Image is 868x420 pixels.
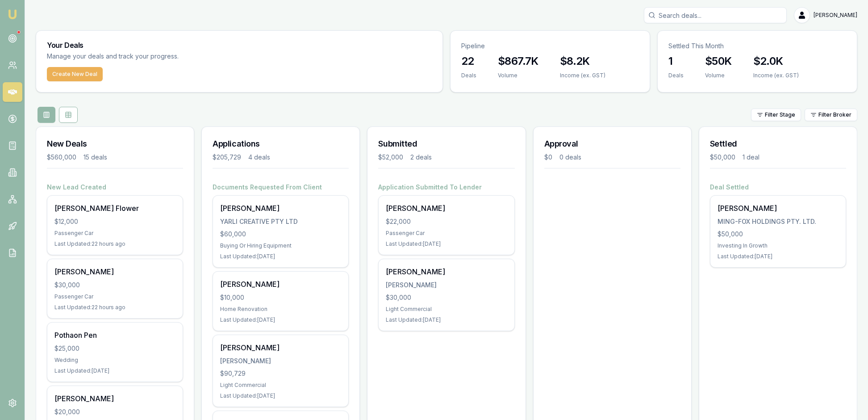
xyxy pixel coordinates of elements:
div: [PERSON_NAME] [386,266,507,277]
input: Search deals [644,7,787,23]
div: Light Commercial [386,306,507,313]
div: Last Updated: [DATE] [220,253,341,260]
div: MING-FOX HOLDINGS PTY. LTD. [718,217,839,226]
span: Filter Broker [818,111,851,118]
span: Filter Stage [765,111,795,118]
div: [PERSON_NAME] [220,357,341,365]
img: emu-icon-u.png [7,9,18,20]
div: $30,000 [386,293,507,302]
div: Last Updated: [DATE] [54,367,175,374]
div: Income (ex. GST) [753,72,799,79]
div: $22,000 [386,217,507,226]
div: [PERSON_NAME] [220,203,341,214]
div: [PERSON_NAME] [54,266,175,277]
div: 0 deals [559,153,581,162]
div: Buying Or Hiring Equipment [220,242,341,249]
h3: New Deals [47,138,183,150]
div: $30,000 [54,281,175,290]
h4: New Lead Created [47,183,183,192]
div: Passenger Car [386,230,507,237]
div: $12,000 [54,217,175,226]
div: Light Commercial [220,382,341,389]
div: $25,000 [54,344,175,353]
h3: $867.7K [498,54,538,68]
div: [PERSON_NAME] Flower [54,203,175,214]
div: 4 deals [248,153,270,162]
div: [PERSON_NAME] [386,281,507,290]
p: Settled This Month [668,42,846,50]
button: Create New Deal [47,67,103,81]
h3: $2.0K [753,54,799,68]
div: Investing In Growth [718,242,839,249]
div: Deals [668,72,684,79]
div: Last Updated: 22 hours ago [54,240,175,248]
div: Last Updated: [DATE] [220,316,341,323]
p: Manage your deals and track your progress. [47,51,275,62]
div: Pothaon Pen [54,330,175,340]
div: Last Updated: [DATE] [220,392,341,399]
div: $52,000 [378,153,403,162]
button: Filter Stage [751,109,801,121]
div: Deals [461,72,476,79]
h3: 22 [461,54,476,68]
h3: Approval [544,138,680,150]
div: Volume [498,72,538,79]
div: Income (ex. GST) [560,72,605,79]
p: Pipeline [461,42,639,50]
div: $205,729 [213,153,241,162]
h4: Application Submitted To Lender [378,183,514,192]
div: $60,000 [220,230,341,239]
div: Last Updated: 22 hours ago [54,304,175,311]
h3: Settled [710,138,846,150]
div: $90,729 [220,369,341,378]
div: $560,000 [47,153,76,162]
div: YARLI CREATIVE PTY LTD [220,217,341,226]
button: Filter Broker [805,109,857,121]
div: [PERSON_NAME] [220,342,341,353]
div: Passenger Car [54,230,175,237]
div: Last Updated: [DATE] [386,316,507,323]
div: Wedding [54,357,175,364]
div: Volume [705,72,732,79]
div: [PERSON_NAME] [386,203,507,214]
h4: Documents Requested From Client [213,183,349,192]
div: Passenger Car [54,293,175,300]
span: [PERSON_NAME] [814,12,857,19]
h3: $50K [705,54,732,68]
div: Last Updated: [DATE] [718,253,839,260]
h3: Applications [213,138,349,150]
div: [PERSON_NAME] [220,279,341,290]
div: [PERSON_NAME] [718,203,839,214]
h3: $8.2K [560,54,605,68]
div: Last Updated: [DATE] [386,240,507,248]
div: 1 deal [743,153,759,162]
h3: 1 [668,54,684,68]
div: $50,000 [710,153,735,162]
div: Home Renovation [220,306,341,313]
h3: Submitted [378,138,514,150]
h3: Your Deals [47,42,432,49]
div: 2 deals [410,153,432,162]
div: $50,000 [718,230,839,239]
h4: Deal Settled [710,183,846,192]
div: $10,000 [220,293,341,302]
div: $20,000 [54,407,175,416]
div: 15 deals [83,153,107,162]
div: [PERSON_NAME] [54,393,175,404]
div: $0 [544,153,552,162]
